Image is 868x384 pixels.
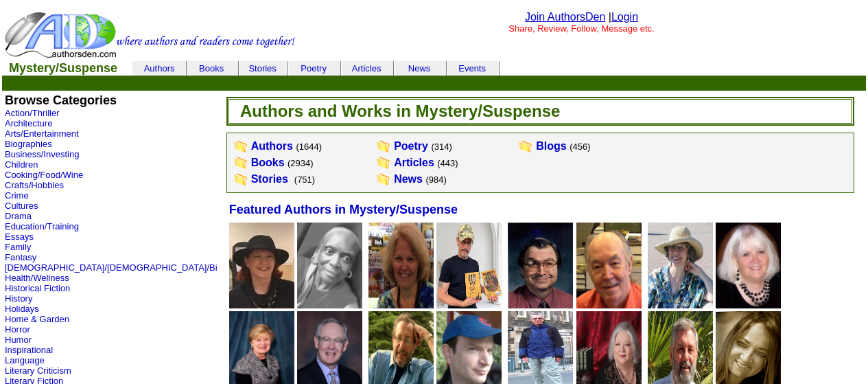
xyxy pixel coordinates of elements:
a: Action/Thriller [5,108,59,118]
font: (456) [570,142,590,152]
a: Essays [5,231,34,242]
a: Stephen Murray [576,299,642,310]
a: Books [251,157,285,168]
a: Children [5,159,38,170]
img: cleardot.gif [186,68,187,69]
a: Fantasy [5,252,36,262]
font: (984) [425,174,446,185]
img: cleardot.gif [499,68,500,69]
img: 7387.jpg [436,223,502,308]
a: David Schwinghammer [508,299,573,310]
img: WorksFolder.gif [376,139,391,153]
img: WorksFolder.gif [376,172,391,186]
a: Home & Garden [5,314,69,324]
img: cleardot.gif [133,68,134,69]
a: Login [611,11,638,23]
a: Biographies [5,139,52,149]
a: Stories [251,173,288,185]
a: Holidays [5,304,39,314]
a: Cultures [5,201,38,211]
img: WorksFolder.gif [376,156,391,170]
a: Articles [394,157,434,168]
img: WorksFolder.gif [233,172,248,186]
img: 193876.jpg [716,223,781,308]
a: News [408,63,431,74]
a: Riley Blake [368,299,434,310]
a: Events [458,63,486,74]
a: Jms Bell [297,299,362,310]
font: Share, Review, Follow, Message etc. [508,23,654,34]
b: Authors and Works in Mystery/Suspense [240,102,560,120]
img: 4429.jpg [648,223,713,308]
a: Humor [5,335,32,345]
img: cleardot.gif [446,68,447,69]
a: [DEMOGRAPHIC_DATA]/[DEMOGRAPHIC_DATA]/Bi [5,262,218,273]
a: Family [5,242,31,252]
a: Inspirational [5,345,53,355]
font: Featured Authors in Mystery/Suspense [229,203,458,216]
a: Patricia Hilliard [648,299,713,310]
img: cleardot.gif [288,68,289,69]
img: WorksFolder.gif [518,139,533,153]
a: Cooking/Food/Wine [5,170,83,180]
font: | [609,11,638,23]
a: Horror [5,324,30,335]
a: Language [5,355,45,365]
img: cleardot.gif [288,68,288,69]
a: History [5,293,32,304]
b: Mystery/Suspense [9,61,117,75]
a: News [394,173,423,185]
img: 187385.jpg [368,223,434,308]
a: Join AuthorsDen [525,11,605,23]
a: Crafts/Hobbies [5,180,64,190]
font: (314) [431,142,451,152]
img: 108732.jpg [297,223,362,308]
img: cleardot.gif [134,68,134,69]
img: WorksFolder.gif [233,156,248,170]
a: Authors [144,63,175,74]
img: cleardot.gif [393,68,394,69]
a: Mary Lynn Plaisance [716,299,781,310]
a: Crime [5,190,29,201]
a: Poetry [394,140,428,152]
img: cleardot.gif [394,68,395,69]
a: Architecture [5,118,52,128]
font: (443) [437,158,458,168]
font: (2934) [288,158,314,168]
font: (1644) [296,142,322,152]
a: Blogs [536,140,566,152]
b: Browse Categories [5,93,117,107]
a: Historical Fiction [5,283,70,293]
a: Business/Investing [5,149,79,159]
img: 193620.jpg [576,223,642,308]
a: Authors [251,140,293,152]
img: cleardot.gif [340,68,341,69]
img: cleardot.gif [239,68,239,69]
a: Featured Authors in Mystery/Suspense [229,204,458,216]
font: (751) [294,174,315,185]
img: header_logo2.gif [4,11,295,59]
a: Drama [5,211,32,221]
img: 86714.jpg [229,223,294,308]
a: Flo Fitzpatrick [229,299,294,310]
img: WorksFolder.gif [233,139,248,153]
a: Books [199,63,224,74]
a: Literary Criticism [5,365,71,376]
a: Health/Wellness [5,273,69,283]
a: Articles [352,63,382,74]
img: 75325.jpg [508,223,573,308]
a: Stories [248,63,276,74]
a: Terry Vinson [436,299,502,310]
a: Poetry [301,63,327,74]
a: Arts/Entertainment [5,128,79,139]
a: Education/Training [5,221,79,231]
